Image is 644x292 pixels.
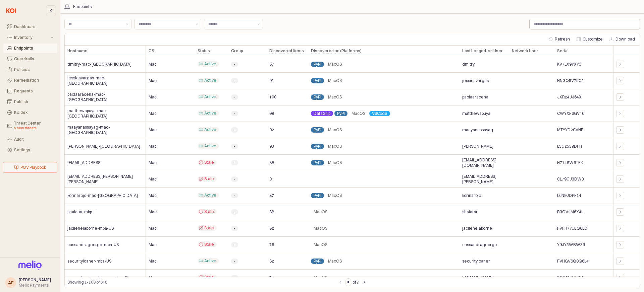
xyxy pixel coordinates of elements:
span: PyPI [314,62,321,67]
span: Mac [149,111,157,116]
span: Stale [204,275,214,280]
span: shaiatar-mbp-IL [67,209,97,215]
span: Mac [149,242,157,247]
div: Inventory [14,35,49,40]
span: PyPI [337,111,345,116]
span: MacOS [328,78,342,83]
span: OS [149,48,154,54]
span: Stale [204,209,214,214]
span: - [234,160,235,165]
span: Active [204,143,216,149]
span: MacOS [314,209,327,215]
span: Serial [557,48,569,54]
div: Audit [14,137,53,142]
p: POV Playbook [20,165,46,170]
span: L6N9JDPF14 [557,193,581,198]
span: 74 [269,275,274,280]
span: 76 [269,242,274,247]
span: Active [204,78,216,83]
span: Mac [149,127,157,133]
span: dmitry [462,62,475,67]
div: Publish [14,99,53,104]
span: VSCode [372,111,387,116]
span: 0 [269,176,272,182]
span: MacOS [328,160,342,165]
span: - [234,78,235,83]
button: Customize [574,35,605,43]
span: Active [204,258,216,264]
span: Last Logged-on User [462,48,503,54]
span: Hostname [67,48,88,54]
span: Status [198,48,210,54]
span: PyPI [314,160,321,165]
span: [PERSON_NAME]-[GEOGRAPHIC_DATA] [67,144,140,149]
span: 98 [269,111,274,116]
span: korinarojo [462,193,481,198]
div: Endpoints [73,4,92,9]
span: Mac [149,209,157,215]
span: paolaaracena [462,94,488,100]
button: Show suggestions [255,19,263,29]
div: Policies [14,67,53,72]
span: Mac [149,160,157,165]
span: H7149W6TFK [557,160,583,165]
span: 82 [269,259,274,264]
span: 88 [269,209,274,215]
span: [EMAIL_ADDRESS] [67,160,102,165]
div: Guardrails [14,57,53,61]
span: jessicavargas-mac-[GEOGRAPHIC_DATA] [67,75,143,86]
span: - [234,193,235,198]
button: Audit [3,135,57,144]
span: Network User [512,48,538,54]
span: MacOS [314,275,327,280]
span: - [234,176,235,182]
span: dmitry-mac-[GEOGRAPHIC_DATA] [67,62,131,67]
span: [EMAIL_ADDRESS][PERSON_NAME][PERSON_NAME][DOMAIN_NAME] [462,174,506,185]
span: Active [204,94,216,99]
div: Requests [14,89,53,93]
span: Mac [149,144,157,149]
span: PyPI [314,127,321,133]
span: Mac [149,176,157,182]
div: Melio Payments [19,283,51,288]
span: 82 [269,226,274,231]
button: Next page [360,278,368,286]
span: MacOS [352,111,365,116]
div: Settings [14,148,53,152]
div: Endpoints [14,46,53,51]
span: Y9JY5WRW39 [557,242,585,247]
button: Endpoints [3,44,57,53]
span: cassandrageorge [462,242,497,247]
span: MTYYD2CVNF [557,127,583,133]
span: - [234,127,235,133]
span: - [234,259,235,264]
span: MacOS [314,242,327,247]
span: CL79GJ3DW3 [557,176,584,182]
div: Showing 1-100 of 648 [67,279,336,286]
div: Threat Center [14,121,53,131]
span: Stale [204,225,214,231]
button: Dashboard [3,22,57,31]
button: Requests [3,86,57,96]
span: MacOS [328,94,342,100]
div: AE [8,279,14,286]
span: MacOS [328,62,342,67]
span: jacilenelaborne [462,226,492,231]
button: Publish [3,97,57,106]
div: 5 new threats [14,126,53,131]
span: securityloaner [462,259,490,264]
span: [EMAIL_ADDRESS][DOMAIN_NAME] [462,157,506,168]
span: - [234,275,235,280]
span: MacOS [328,127,342,133]
span: cassandrageorge-mba-US [67,242,119,247]
div: Remediation [14,78,53,83]
span: - [234,226,235,231]
span: KQR21CJYGW [557,275,585,280]
span: FVFH771EQ6LC [557,226,587,231]
span: [EMAIL_ADDRESS][PERSON_NAME][PERSON_NAME] [67,174,143,185]
span: Discovered on (Platforms) [311,48,362,54]
span: MacOS [328,144,342,149]
span: Mac [149,226,157,231]
span: [PERSON_NAME] [462,144,493,149]
button: Policies [3,65,57,74]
